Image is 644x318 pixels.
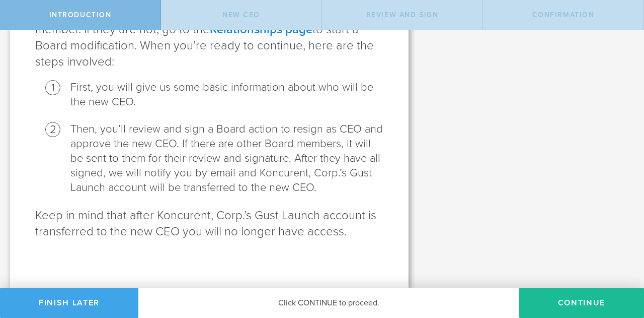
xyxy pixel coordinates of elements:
span: Review and Sign [366,11,439,19]
iframe: Chat Widget [594,239,644,288]
li: Then, you’ll review and sign a Board action to resign as CEO and approve the new CEO. If there ar... [70,122,383,195]
li: First, you will give us some basic information about who will be the new CEO. [70,80,383,109]
button: Continue [519,288,644,318]
p: Keep in mind that after Koncurent, Corp.’s Gust Launch account is transferred to the new CEO you ... [35,208,383,240]
span: New CEO [222,11,260,19]
div: Click CONTINUE to proceed. [138,288,519,318]
span: Confirmation [532,11,595,19]
p: Before you begin, make sure that the new CEO is a Board member. If they are not, go to the to sta... [35,6,383,70]
span: Introduction [49,11,112,19]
